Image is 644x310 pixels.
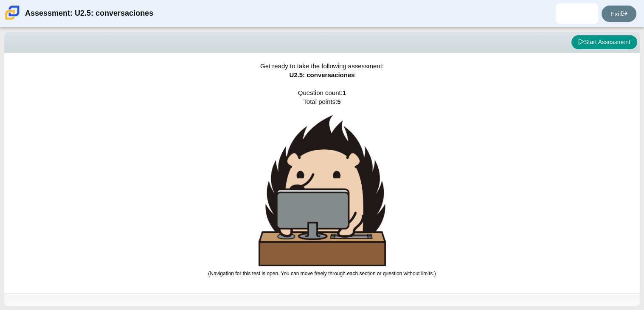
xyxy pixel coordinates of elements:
img: dilan.alvarezapari.yQBsVh [570,7,584,20]
b: 5 [337,98,340,105]
span: Get ready to take the following assessment: [260,62,384,70]
img: hedgehog-behind-computer-large.png [259,115,386,266]
div: Assessment: U2.5: conversaciones [25,3,153,24]
span: Question count: Total points: [208,89,436,276]
button: Start Assessment [571,35,637,50]
a: Carmen School of Science & Technology [3,16,21,23]
b: 1 [343,89,346,96]
a: Exit [602,6,636,22]
img: Carmen School of Science & Technology [3,4,21,22]
small: (Navigation for this test is open. You can move freely through each section or question without l... [208,271,436,276]
span: U2.5: conversaciones [289,71,354,78]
